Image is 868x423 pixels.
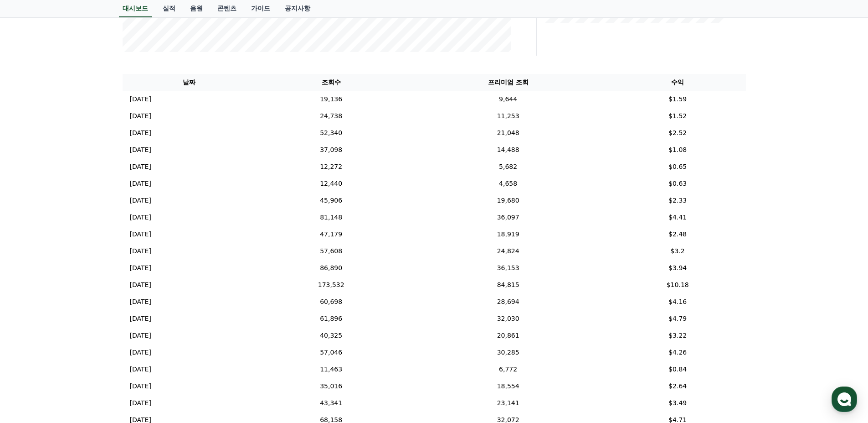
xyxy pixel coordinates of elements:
td: 12,440 [256,175,406,192]
p: [DATE] [130,213,151,222]
td: $4.16 [610,293,746,310]
td: 21,048 [406,125,610,141]
td: 60,698 [256,293,406,310]
p: [DATE] [130,94,151,104]
td: 40,325 [256,327,406,344]
a: 홈 [3,289,60,312]
td: $0.84 [610,361,746,378]
th: 날짜 [123,74,256,91]
td: 24,738 [256,108,406,125]
p: [DATE] [130,280,151,290]
td: $2.64 [610,378,746,395]
td: 23,141 [406,395,610,412]
td: 81,148 [256,209,406,226]
p: [DATE] [130,179,151,188]
td: 47,179 [256,226,406,243]
a: 대화 [60,289,118,312]
p: [DATE] [130,230,151,239]
td: $4.41 [610,209,746,226]
th: 프리미엄 조회 [406,74,610,91]
p: [DATE] [130,162,151,172]
td: 173,532 [256,277,406,293]
td: $0.63 [610,175,746,192]
p: [DATE] [130,196,151,205]
td: 11,463 [256,361,406,378]
p: [DATE] [130,246,151,256]
td: $4.79 [610,310,746,327]
th: 수익 [610,74,746,91]
td: 18,919 [406,226,610,243]
td: 19,136 [256,91,406,108]
p: [DATE] [130,348,151,357]
td: 86,890 [256,260,406,277]
td: 5,682 [406,158,610,175]
td: 36,097 [406,209,610,226]
td: 4,658 [406,175,610,192]
td: $0.65 [610,158,746,175]
p: [DATE] [130,314,151,324]
td: 20,861 [406,327,610,344]
td: 18,554 [406,378,610,395]
span: 홈 [29,303,34,310]
span: 대화 [83,303,94,311]
p: [DATE] [130,297,151,307]
td: $2.52 [610,125,746,141]
td: 28,694 [406,293,610,310]
a: 설정 [118,289,175,312]
td: 57,608 [256,243,406,260]
p: [DATE] [130,365,151,374]
th: 조회수 [256,74,406,91]
td: $1.08 [610,141,746,158]
td: $3.2 [610,243,746,260]
td: 12,272 [256,158,406,175]
p: [DATE] [130,398,151,408]
td: $4.26 [610,344,746,361]
td: 6,772 [406,361,610,378]
td: 32,030 [406,310,610,327]
td: 36,153 [406,260,610,277]
p: [DATE] [130,381,151,391]
p: [DATE] [130,263,151,273]
td: 24,824 [406,243,610,260]
td: $3.94 [610,260,746,277]
td: 61,896 [256,310,406,327]
td: 37,098 [256,141,406,158]
p: [DATE] [130,111,151,121]
td: $1.59 [610,91,746,108]
td: $10.18 [610,277,746,293]
td: 45,906 [256,192,406,209]
td: $3.22 [610,327,746,344]
p: [DATE] [130,331,151,340]
td: $2.33 [610,192,746,209]
span: 설정 [141,303,152,310]
td: $2.48 [610,226,746,243]
td: 57,046 [256,344,406,361]
p: [DATE] [130,145,151,155]
td: 52,340 [256,125,406,141]
p: [DATE] [130,128,151,138]
td: $3.49 [610,395,746,412]
td: 35,016 [256,378,406,395]
td: 84,815 [406,277,610,293]
td: 43,341 [256,395,406,412]
td: 19,680 [406,192,610,209]
td: 11,253 [406,108,610,125]
td: $1.52 [610,108,746,125]
td: 14,488 [406,141,610,158]
td: 30,285 [406,344,610,361]
td: 9,644 [406,91,610,108]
